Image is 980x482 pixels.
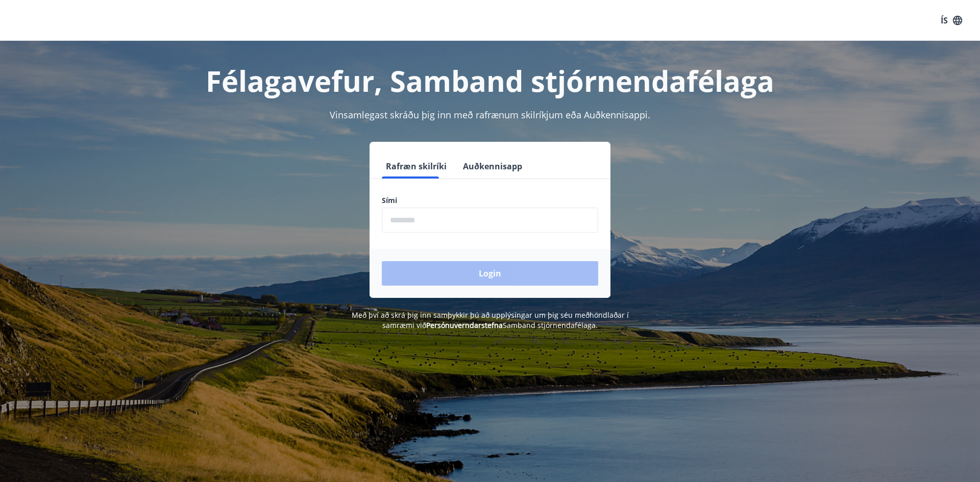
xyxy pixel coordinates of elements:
button: ÍS [935,11,968,30]
h1: Félagavefur, Samband stjórnendafélaga [135,61,845,100]
span: Með því að skrá þig inn samþykkir þú að upplýsingar um þig séu meðhöndlaðar í samræmi við Samband... [352,310,629,330]
button: Auðkennisapp [459,154,526,179]
button: Rafræn skilríki [382,154,451,179]
span: Vinsamlegast skráðu þig inn með rafrænum skilríkjum eða Auðkennisappi. [330,109,650,121]
label: Sími [382,195,598,206]
a: Persónuverndarstefna [426,320,503,330]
